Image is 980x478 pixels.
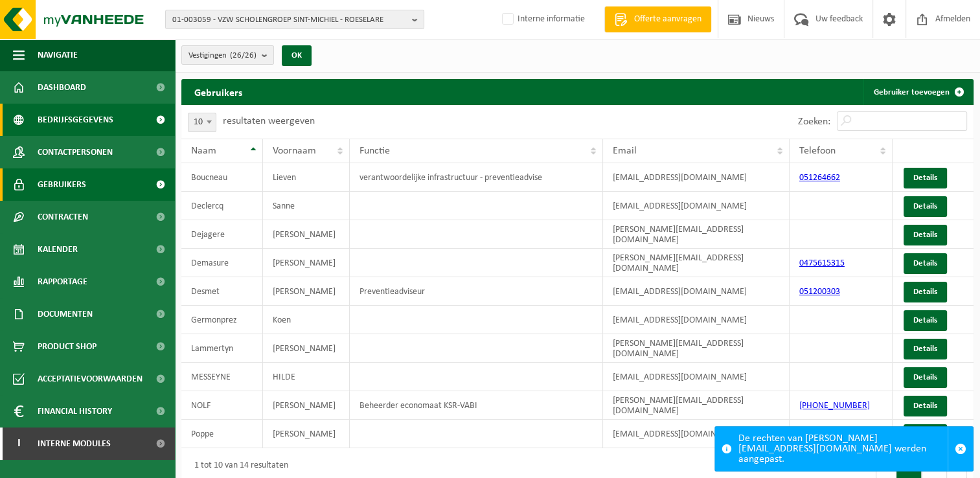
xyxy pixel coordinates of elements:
[904,196,947,217] a: Details
[263,163,350,192] td: Lieven
[263,249,350,277] td: [PERSON_NAME]
[188,113,216,132] span: 10
[904,310,947,331] a: Details
[188,455,288,478] div: 1 tot 10 van 14 resultaten
[181,163,263,192] td: Boucneau
[263,306,350,334] td: Koen
[904,225,947,245] a: Details
[603,249,790,277] td: [PERSON_NAME][EMAIL_ADDRESS][DOMAIN_NAME]
[799,401,870,411] a: [PHONE_NUMBER]
[603,306,790,334] td: [EMAIL_ADDRESS][DOMAIN_NAME]
[191,146,216,156] span: Naam
[165,10,424,29] button: 01-003059 - VZW SCHOLENGROEP SINT-MICHIEL - ROESELARE
[273,146,316,156] span: Voornaam
[263,277,350,306] td: [PERSON_NAME]
[350,391,603,420] td: Beheerder economaat KSR-VABI
[38,39,78,71] span: Navigatie
[799,287,840,297] a: 051200303
[631,13,705,26] span: Offerte aanvragen
[263,420,350,448] td: [PERSON_NAME]
[799,173,840,183] a: 051264662
[282,45,312,66] button: OK
[904,339,947,359] a: Details
[863,79,972,105] a: Gebruiker toevoegen
[263,220,350,249] td: [PERSON_NAME]
[603,163,790,192] td: [EMAIL_ADDRESS][DOMAIN_NAME]
[223,116,315,126] label: resultaten weergeven
[181,79,255,104] h2: Gebruikers
[181,334,263,363] td: Lammertyn
[38,427,111,460] span: Interne modules
[188,46,256,65] span: Vestigingen
[172,10,407,30] span: 01-003059 - VZW SCHOLENGROEP SINT-MICHIEL - ROESELARE
[613,146,637,156] span: Email
[181,192,263,220] td: Declercq
[904,253,947,274] a: Details
[263,363,350,391] td: HILDE
[38,298,93,330] span: Documenten
[603,334,790,363] td: [PERSON_NAME][EMAIL_ADDRESS][DOMAIN_NAME]
[181,420,263,448] td: Poppe
[603,363,790,391] td: [EMAIL_ADDRESS][DOMAIN_NAME]
[263,391,350,420] td: [PERSON_NAME]
[738,427,948,471] div: De rechten van [PERSON_NAME][EMAIL_ADDRESS][DOMAIN_NAME] werden aangepast.
[38,71,86,104] span: Dashboard
[603,420,790,448] td: [EMAIL_ADDRESS][DOMAIN_NAME]
[181,249,263,277] td: Demasure
[188,113,216,131] span: 10
[499,10,585,29] label: Interne informatie
[350,163,603,192] td: verantwoordelijke infrastructuur - preventieadvise
[181,45,274,65] button: Vestigingen(26/26)
[38,136,113,168] span: Contactpersonen
[181,391,263,420] td: NOLF
[181,306,263,334] td: Germonprez
[798,117,830,127] label: Zoeken:
[181,277,263,306] td: Desmet
[904,367,947,388] a: Details
[38,104,113,136] span: Bedrijfsgegevens
[38,266,87,298] span: Rapportage
[359,146,390,156] span: Functie
[904,424,947,445] a: Details
[181,363,263,391] td: MESSEYNE
[263,334,350,363] td: [PERSON_NAME]
[263,192,350,220] td: Sanne
[603,220,790,249] td: [PERSON_NAME][EMAIL_ADDRESS][DOMAIN_NAME]
[38,168,86,201] span: Gebruikers
[604,6,711,32] a: Offerte aanvragen
[904,282,947,302] a: Details
[350,277,603,306] td: Preventieadviseur
[38,233,78,266] span: Kalender
[904,168,947,188] a: Details
[603,391,790,420] td: [PERSON_NAME][EMAIL_ADDRESS][DOMAIN_NAME]
[181,220,263,249] td: Dejagere
[13,427,25,460] span: I
[603,192,790,220] td: [EMAIL_ADDRESS][DOMAIN_NAME]
[38,330,97,363] span: Product Shop
[38,201,88,233] span: Contracten
[904,396,947,416] a: Details
[799,258,845,268] a: 0475615315
[603,277,790,306] td: [EMAIL_ADDRESS][DOMAIN_NAME]
[38,363,142,395] span: Acceptatievoorwaarden
[799,146,836,156] span: Telefoon
[230,51,256,60] count: (26/26)
[38,395,112,427] span: Financial History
